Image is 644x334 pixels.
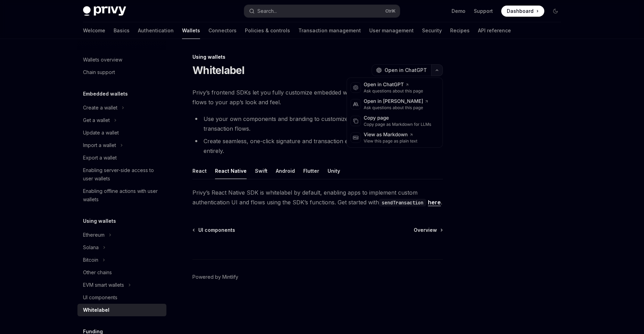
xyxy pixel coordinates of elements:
[77,54,166,66] a: Wallets overview
[452,8,465,15] a: Demo
[83,187,162,204] div: Enabling offline actions with user wallets
[372,64,431,76] button: Open in ChatGPT
[364,88,423,94] div: Ask questions about this page
[303,163,319,179] button: Flutter
[77,185,166,206] a: Enabling offline actions with user wallets
[414,227,442,234] a: Overview
[77,254,166,266] button: Toggle Bitcoin section
[257,7,277,15] div: Search...
[83,217,116,225] h5: Using wallets
[83,268,112,277] div: Other chains
[385,8,396,14] span: Ctrl K
[276,163,295,179] button: Android
[77,279,166,291] button: Toggle EVM smart wallets section
[77,139,166,152] button: Toggle Import a wallet section
[83,129,119,137] div: Update a wallet
[77,101,166,114] button: Toggle Create a wallet section
[77,229,166,241] button: Toggle Ethereum section
[215,163,247,179] button: React Native
[298,22,361,39] a: Transaction management
[77,241,166,254] button: Toggle Solana section
[192,163,207,179] button: React
[192,88,443,107] span: Privy’s frontend SDKs let you fully customize embedded wallet experiences. Match wallet flows to ...
[83,166,162,183] div: Enabling server-side access to user wallets
[77,266,166,279] a: Other chains
[83,154,117,162] div: Export a wallet
[83,231,105,239] div: Ethereum
[83,104,117,112] div: Create a wallet
[245,22,290,39] a: Policies & controls
[83,6,126,16] img: dark logo
[83,22,105,39] a: Welcome
[138,22,174,39] a: Authentication
[385,67,427,74] span: Open in ChatGPT
[244,5,400,17] button: Open search
[369,22,414,39] a: User management
[364,138,418,144] div: View this page as plain text
[364,122,431,127] div: Copy page as Markdown for LLMs
[77,114,166,127] button: Toggle Get a wallet section
[208,22,237,39] a: Connectors
[83,243,99,252] div: Solana
[77,127,166,139] a: Update a wallet
[192,136,443,156] li: Create seamless, one-click signature and transaction experiences by disabling modals entirely.
[83,90,128,98] h5: Embedded wallets
[83,256,98,264] div: Bitcoin
[255,163,267,179] button: Swift
[428,199,441,206] a: here
[77,164,166,185] a: Enabling server-side access to user wallets
[77,291,166,304] a: UI components
[192,114,443,133] li: Use your own components and branding to customize wallet creation, signing, and transaction flows.
[422,22,442,39] a: Security
[77,304,166,316] a: Whitelabel
[474,8,493,15] a: Support
[83,141,116,149] div: Import a wallet
[83,281,124,289] div: EVM smart wallets
[192,54,443,60] div: Using wallets
[77,152,166,164] a: Export a wallet
[364,81,423,88] div: Open in ChatGPT
[83,116,110,124] div: Get a wallet
[198,227,235,234] span: UI components
[192,188,443,207] span: Privy’s React Native SDK is whitelabel by default, enabling apps to implement custom authenticati...
[450,22,470,39] a: Recipes
[364,115,431,122] div: Copy page
[364,131,418,138] div: View as Markdown
[507,8,534,15] span: Dashboard
[114,22,130,39] a: Basics
[83,68,115,76] div: Chain support
[83,56,122,64] div: Wallets overview
[478,22,511,39] a: API reference
[379,199,426,206] code: sendTransaction
[83,293,117,302] div: UI components
[77,66,166,79] a: Chain support
[364,105,429,111] div: Ask questions about this page
[192,64,245,76] h1: Whitelabel
[83,306,109,314] div: Whitelabel
[182,22,200,39] a: Wallets
[192,274,238,280] a: Powered by Mintlify
[364,98,429,105] div: Open in [PERSON_NAME]
[414,227,437,234] span: Overview
[193,227,235,234] a: UI components
[328,163,340,179] button: Unity
[501,6,544,17] a: Dashboard
[550,6,561,17] button: Toggle dark mode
